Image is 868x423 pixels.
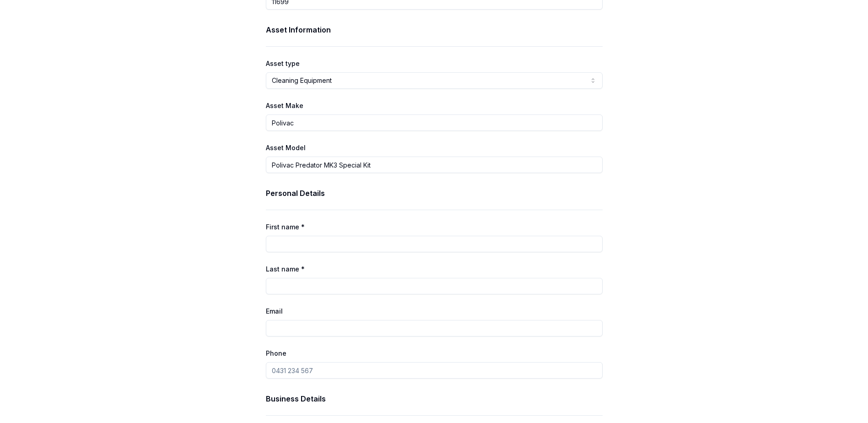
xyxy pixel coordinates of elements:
h3: Personal Details [266,188,603,199]
label: Asset type [266,60,300,67]
input: 0431 234 567 [266,362,603,379]
h3: Asset Information [266,24,603,35]
label: Asset Model [266,144,306,152]
h3: Business Details [266,393,603,404]
label: First name * [266,223,305,231]
label: Asset Make [266,102,303,109]
label: Phone [266,349,286,357]
label: Last name * [266,265,305,273]
label: Email [266,307,283,315]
